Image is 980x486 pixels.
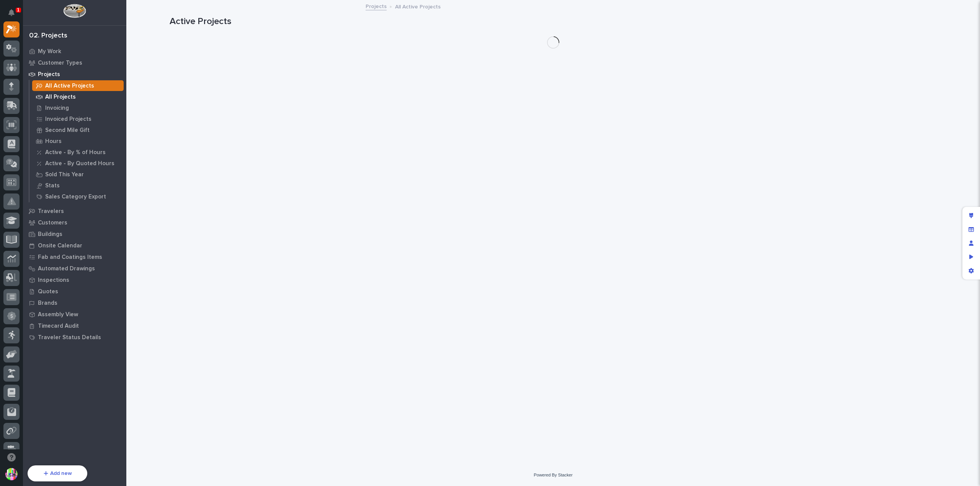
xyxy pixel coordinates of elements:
[23,46,126,57] a: My Work
[130,87,139,96] button: Start new chat
[45,149,106,156] p: Active - By % of Hours
[34,85,126,93] div: Start new chat
[38,323,79,330] p: Timecard Audit
[38,48,61,55] p: My Work
[38,254,102,261] p: Fab and Coatings Items
[23,274,126,286] a: Inspections
[54,201,93,207] a: Powered byPylon
[28,465,87,481] button: Add new
[23,205,126,217] a: Travelers
[34,93,116,99] div: We're offline, we will be back soon!
[38,71,60,78] p: Projects
[68,151,83,157] span: [DATE]
[964,236,978,250] div: Manage users
[8,184,14,190] div: 📖
[3,466,20,482] button: users-avatar
[29,191,126,202] a: Sales Category Export
[29,80,126,91] a: All Active Projects
[29,114,126,124] a: Invoiced Projects
[23,228,126,240] a: Buildings
[38,334,101,341] p: Traveler Status Details
[76,202,93,207] span: Pylon
[45,138,62,145] p: Hours
[8,85,21,99] img: 1736555164131-43832dd5-751b-4058-ba23-39d91318e5a0
[45,83,94,89] p: All Active Projects
[964,209,978,223] div: Edit layout
[64,130,66,137] span: •
[10,9,20,21] div: Notifications1
[17,7,20,13] p: 1
[119,110,139,119] button: See all
[366,2,387,10] a: Projects
[38,300,57,307] p: Brands
[29,102,126,113] a: Invoicing
[23,68,126,80] a: Projects
[23,332,126,343] a: Traveler Status Details
[964,223,978,236] div: Manage fields and data
[29,136,126,146] a: Hours
[8,42,139,55] p: How can we help?
[8,111,51,117] div: Past conversations
[3,5,20,21] button: Notifications
[23,297,126,309] a: Brands
[23,286,126,297] a: Quotes
[964,264,978,278] div: App settings
[38,288,58,295] p: Quotes
[170,16,937,27] h1: Active Projects
[395,2,441,10] p: All Active Projects
[29,169,126,180] a: Sold This Year
[29,125,126,135] a: Second Mile Gift
[45,116,91,123] p: Invoiced Projects
[38,242,82,249] p: Onsite Calendar
[5,180,45,193] a: 📖Help Docs
[15,151,21,158] img: 1736555164131-43832dd5-751b-4058-ba23-39d91318e5a0
[16,85,30,99] img: 4614488137333_bcb353cd0bb836b1afe7_72.png
[8,30,139,42] p: Welcome 👋
[23,240,126,251] a: Onsite Calendar
[38,231,62,238] p: Buildings
[23,57,126,68] a: Customer Types
[24,151,62,157] span: [PERSON_NAME]
[29,147,126,158] a: Active - By % of Hours
[23,320,126,332] a: Timecard Audit
[45,182,60,189] p: Stats
[8,7,23,23] img: Stacker
[15,183,42,190] span: Help Docs
[38,60,82,67] p: Customer Types
[8,144,20,156] img: Brittany Wendell
[45,94,76,101] p: All Projects
[3,449,20,465] button: Open support chat
[534,473,572,477] a: Powered By Stacker
[45,193,106,200] p: Sales Category Export
[29,32,67,40] div: 02. Projects
[45,105,69,112] p: Invoicing
[29,158,126,169] a: Active - By Quoted Hours
[23,263,126,274] a: Automated Drawings
[38,208,64,215] p: Travelers
[29,180,126,191] a: Stats
[15,131,21,137] img: 1736555164131-43832dd5-751b-4058-ba23-39d91318e5a0
[38,277,69,284] p: Inspections
[23,309,126,320] a: Assembly View
[8,123,20,135] img: Brittany
[64,151,66,157] span: •
[45,160,114,167] p: Active - By Quoted Hours
[45,127,90,134] p: Second Mile Gift
[63,4,86,18] img: Workspace Logo
[23,251,126,263] a: Fab and Coatings Items
[964,250,978,264] div: Preview as
[38,311,78,318] p: Assembly View
[29,91,126,102] a: All Projects
[38,265,95,272] p: Automated Drawings
[24,130,62,137] span: [PERSON_NAME]
[23,217,126,228] a: Customers
[45,171,84,178] p: Sold This Year
[68,130,83,137] span: [DATE]
[38,219,67,226] p: Customers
